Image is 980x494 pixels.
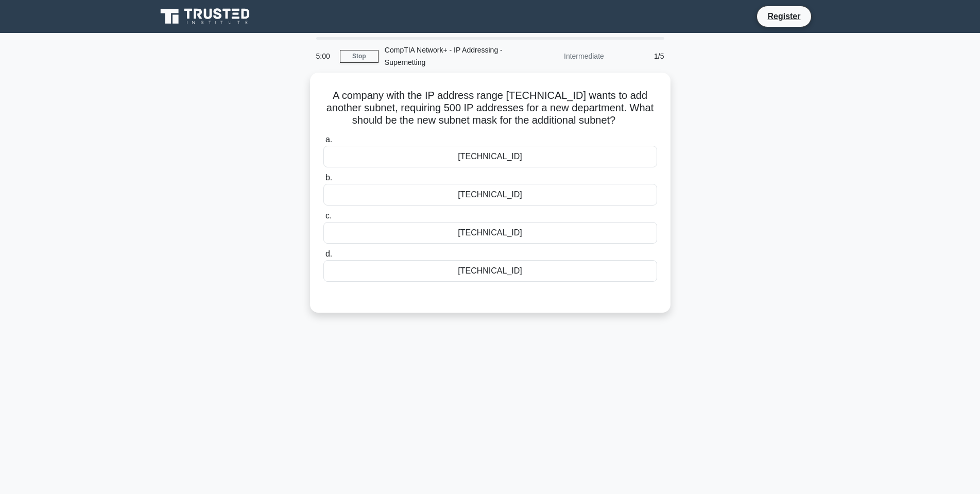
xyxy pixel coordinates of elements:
[325,249,332,258] span: d.
[310,46,340,66] div: 5:00
[520,46,610,66] div: Intermediate
[325,173,332,182] span: b.
[325,135,332,144] span: a.
[323,222,657,244] div: [TECHNICAL_ID]
[323,146,657,167] div: [TECHNICAL_ID]
[610,46,670,66] div: 1/5
[323,184,657,206] div: [TECHNICAL_ID]
[379,40,520,73] div: CompTIA Network+ - IP Addressing - Supernetting
[340,50,379,63] a: Stop
[761,10,806,23] a: Register
[323,260,657,282] div: [TECHNICAL_ID]
[322,89,658,127] h5: A company with the IP address range [TECHNICAL_ID] wants to add another subnet, requiring 500 IP ...
[325,211,332,220] span: c.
